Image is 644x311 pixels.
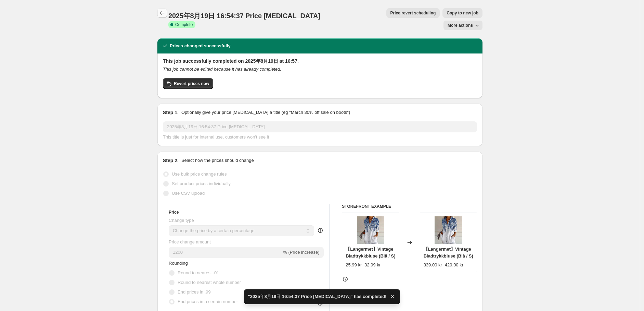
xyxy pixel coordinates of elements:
[169,247,282,258] input: -15
[342,204,477,209] h6: STOREFRONT EXAMPLE
[172,191,205,196] span: Use CSV upload
[178,270,219,275] span: Round to nearest .01
[248,293,387,300] span: "2025年8月19日 16:54:37 Price [MEDICAL_DATA]" has completed!
[175,22,193,27] span: Complete
[170,43,231,49] h2: Prices changed successfully
[445,262,463,268] strike: 429.00 kr
[346,262,362,268] div: 25.99 kr
[163,157,179,164] h2: Step 2.
[163,121,477,132] input: 30% off holiday sale
[424,262,442,268] div: 339.00 kr
[172,181,231,186] span: Set product prices individually
[178,280,241,285] span: Round to nearest whole number
[172,171,227,177] span: Use bulk price change rules
[364,262,381,268] strike: 32.99 kr
[168,12,320,20] span: 2025年8月19日 16:54:37 Price [MEDICAL_DATA]
[178,299,238,304] span: End prices in a certain number
[317,227,324,234] div: help
[443,21,482,30] button: More actions
[169,210,179,215] h3: Price
[169,239,211,244] span: Price change amount
[163,58,477,64] h2: This job successfully completed on 2025年8月19日 at 16:57.
[424,247,473,259] span: 【Langermet】Vintage Bladtrykkbluse (Blå / S)
[435,216,462,244] img: DM_20250811165101_001_6d67f214-a4cc-41f7-967d-30ea7c9fe277_80x.jpg
[181,157,254,164] p: Select how the prices should change
[169,261,188,266] span: Rounding
[163,109,179,116] h2: Step 1.
[163,78,213,89] button: Revert prices now
[346,247,395,259] span: 【Langermet】Vintage Bladtrykkbluse (Blå / S)
[390,10,436,16] span: Price revert scheduling
[442,8,482,18] button: Copy to new job
[386,8,440,18] button: Price revert scheduling
[169,218,194,223] span: Change type
[163,134,269,140] span: This title is just for internal use, customers won't see it
[448,23,473,28] span: More actions
[357,216,384,244] img: DM_20250811165101_001_6d67f214-a4cc-41f7-967d-30ea7c9fe277_80x.jpg
[157,8,167,18] button: Price change jobs
[163,67,281,72] i: This job cannot be edited because it has already completed.
[447,10,478,16] span: Copy to new job
[174,81,209,86] span: Revert prices now
[283,250,319,255] span: % (Price increase)
[181,109,350,116] p: Optionally give your price [MEDICAL_DATA] a title (eg "March 30% off sale on boots")
[178,289,211,295] span: End prices in .99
